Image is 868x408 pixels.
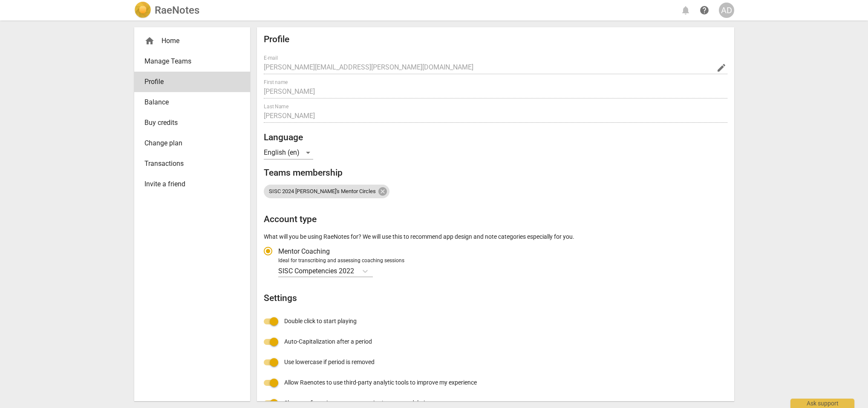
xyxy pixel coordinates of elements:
div: Ideal for transcribing and assessing coaching sessions [278,257,725,265]
label: E-mail [264,55,278,61]
a: Change plan [134,133,250,153]
h2: Language [264,132,727,143]
a: Profile [134,72,250,92]
img: Logo [134,2,151,19]
a: Manage Teams [134,51,250,72]
h2: Profile [264,34,727,45]
p: What will you be using RaeNotes for? We will use this to recommend app design and note categories... [264,232,727,241]
span: Invite a friend [144,179,233,189]
span: Mentor Coaching [278,246,330,256]
span: Profile [144,77,233,87]
button: Change Email [715,62,727,74]
a: Invite a friend [134,174,250,194]
span: home [144,36,155,46]
div: SISC 2024 [PERSON_NAME]'s Mentor Circles [264,185,389,198]
input: Ideal for transcribing and assessing coaching sessionsSISC Competencies 2022 [355,267,357,275]
span: SISC 2024 [PERSON_NAME]'s Mentor Circles [264,188,381,195]
a: Help [697,3,712,18]
a: Balance [134,92,250,113]
span: Auto-Capitalization after a period [284,337,372,346]
div: Home [144,36,233,46]
span: Double click to start playing [284,317,357,326]
div: Ask support [790,399,854,408]
span: edit [716,63,727,73]
span: help [699,5,709,15]
div: Account type [264,241,727,277]
a: Buy credits [134,113,250,133]
h2: Account type [264,214,727,225]
span: Allow Raenotes to use third-party analytic tools to improve my experience [284,378,477,387]
h2: Teams membership [264,168,727,178]
label: Last Name [264,104,288,109]
span: Show confirmation on competencies/outcomes deletion [284,399,432,408]
span: Manage Teams [144,56,233,67]
label: First name [264,80,288,85]
h2: RaeNotes [155,4,199,16]
span: Use lowercase if period is removed [284,358,375,367]
span: Buy credits [144,118,233,128]
span: Change plan [144,138,233,148]
p: SISC Competencies 2022 [278,266,354,276]
h2: Settings [264,293,727,304]
div: English (en) [264,146,313,159]
div: Home [134,31,250,51]
button: AD [719,3,734,18]
a: LogoRaeNotes [134,2,199,19]
span: Transactions [144,159,233,169]
a: Transactions [134,153,250,174]
span: Balance [144,97,233,107]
